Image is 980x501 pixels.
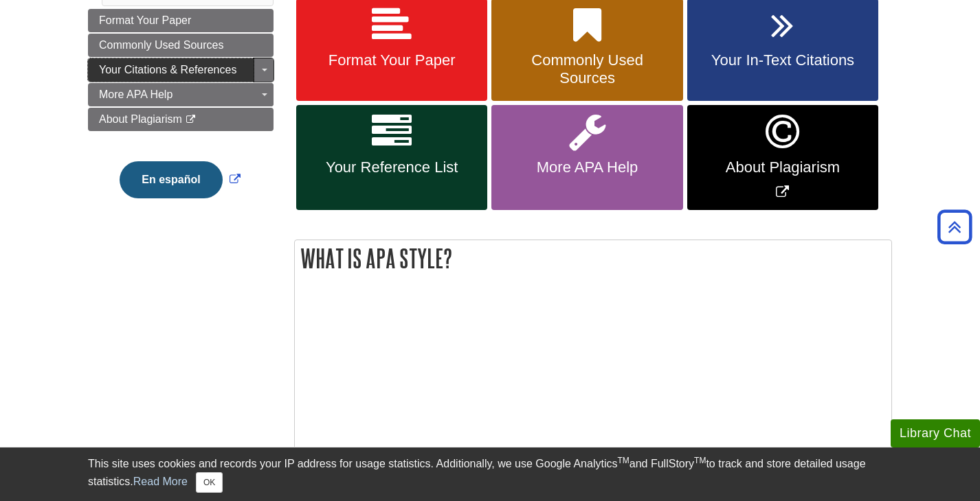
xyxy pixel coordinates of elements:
span: Format Your Paper [307,51,477,69]
button: En español [120,161,222,198]
span: More APA Help [502,159,672,176]
span: Commonly Used Sources [502,51,672,87]
i: This link opens in a new window [185,115,197,124]
a: Your Citations & References [88,58,274,82]
sup: TM [694,456,706,465]
a: Read More [133,476,188,487]
a: Link opens in new window [687,105,878,210]
a: Your Reference List [296,105,487,210]
sup: TM [617,456,629,465]
div: This site uses cookies and records your IP address for usage statistics. Additionally, we use Goo... [88,456,892,493]
span: About Plagiarism [99,113,182,125]
span: Format Your Paper [99,14,191,26]
a: About Plagiarism [88,108,274,131]
span: About Plagiarism [698,159,868,176]
span: Your In-Text Citations [698,51,868,69]
span: Commonly Used Sources [99,39,223,51]
a: More APA Help [88,83,274,106]
button: Library Chat [891,419,980,447]
span: Your Citations & References [99,64,236,75]
a: Commonly Used Sources [88,34,274,57]
span: More APA Help [99,89,172,100]
a: More APA Help [491,105,682,210]
button: Close [196,472,223,493]
a: Back to Top [933,218,977,236]
h2: What is APA Style? [295,240,891,277]
a: Format Your Paper [88,9,274,32]
span: Your Reference List [307,159,477,176]
a: Link opens in new window [116,174,243,185]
